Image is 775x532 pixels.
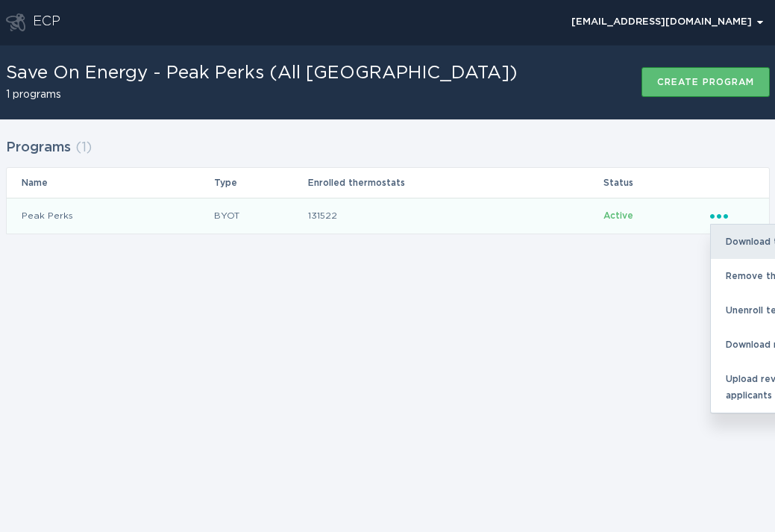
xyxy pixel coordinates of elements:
div: Popover menu [565,11,770,34]
td: 131522 [307,198,602,234]
th: Enrolled thermostats [307,168,602,198]
h2: 1 programs [6,90,518,100]
button: Go to dashboard [6,13,25,31]
div: ECP [33,13,60,31]
span: ( 1 ) [75,141,92,154]
tr: 17f24b97e58a414881f77a8ad59767bc [7,198,769,234]
div: Create program [657,78,754,87]
td: Peak Perks [7,198,214,234]
span: Active [603,211,633,220]
td: BYOT [213,198,307,234]
button: Create program [641,67,770,97]
th: Status [603,168,709,198]
button: Open user account details [565,11,770,34]
th: Type [213,168,307,198]
th: Name [7,168,214,198]
div: [EMAIL_ADDRESS][DOMAIN_NAME] [571,18,763,27]
tr: Table Headers [7,168,769,198]
h1: Save On Energy - Peak Perks (All [GEOGRAPHIC_DATA]) [6,64,518,82]
h2: Programs [6,134,71,161]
